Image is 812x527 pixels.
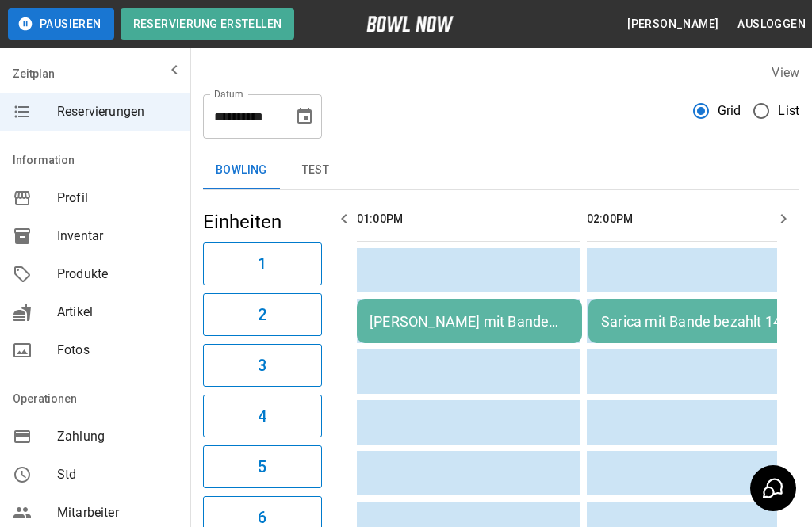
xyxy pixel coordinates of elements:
span: Produkte [57,265,178,284]
span: List [778,101,799,120]
button: [PERSON_NAME] [621,10,725,39]
span: Profil [57,189,178,208]
div: [PERSON_NAME] mit Bande bezahlt 13-14 [370,313,569,330]
span: Mitarbeiter [57,503,178,522]
span: Reservierungen [57,102,178,121]
button: 2 [203,293,322,336]
th: 01:00PM [357,197,580,242]
button: Bowling [203,151,280,189]
button: 1 [203,242,322,285]
span: Std [57,465,178,484]
span: Zahlung [57,427,178,446]
button: 4 [203,395,322,437]
img: logo [366,16,454,32]
h6: 2 [258,302,266,327]
span: Artikel [57,303,178,322]
button: Reservierung erstellen [121,8,295,40]
span: Grid [718,101,741,120]
label: View [772,65,799,80]
h6: 1 [258,251,266,277]
button: Choose date, selected date is 24. Aug. 2025 [289,101,320,132]
h5: Einheiten [203,209,322,235]
button: 5 [203,445,322,488]
button: 3 [203,344,322,387]
span: Fotos [57,341,178,360]
button: Pausieren [8,8,114,40]
button: test [280,151,351,189]
h6: 3 [258,353,266,378]
button: Ausloggen [731,10,812,39]
h6: 4 [258,403,266,429]
th: 02:00PM [587,197,810,242]
div: inventory tabs [203,151,799,189]
span: Inventar [57,227,178,246]
h6: 5 [258,454,266,479]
